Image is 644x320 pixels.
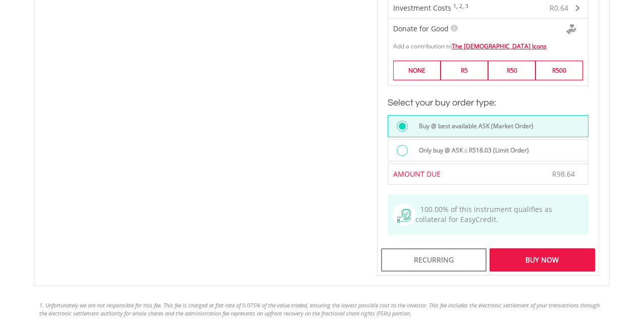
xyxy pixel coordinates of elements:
[388,96,588,110] h3: Select your buy order type:
[413,121,533,132] label: Buy @ best available ASK (Market Order)
[552,169,575,179] span: R98.64
[441,61,488,80] label: R5
[452,42,547,50] a: The [DEMOGRAPHIC_DATA] Icons
[393,169,441,179] span: AMOUNT DUE
[388,37,588,50] div: Add a contribution to
[490,248,595,272] div: Buy Now
[535,61,583,80] label: R500
[397,209,411,223] img: collateral-qualifying-green.svg
[453,3,468,10] sup: 1, 2, 3
[39,301,605,317] li: 1. Unfortunately we are not responsible for this fee. This fee is charged at flat rate of 0.075% ...
[566,24,576,34] img: Donte For Good
[550,3,568,13] span: R0.64
[488,61,535,80] label: R50
[393,61,441,80] label: NONE
[393,3,451,13] span: Investment Costs
[415,204,552,224] span: 100.00% of this instrument qualifies as collateral for EasyCredit.
[393,24,449,33] span: Donate for Good
[413,145,529,156] label: Only buy @ ASK ≤ R518.03 (Limit Order)
[381,248,487,272] div: Recurring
